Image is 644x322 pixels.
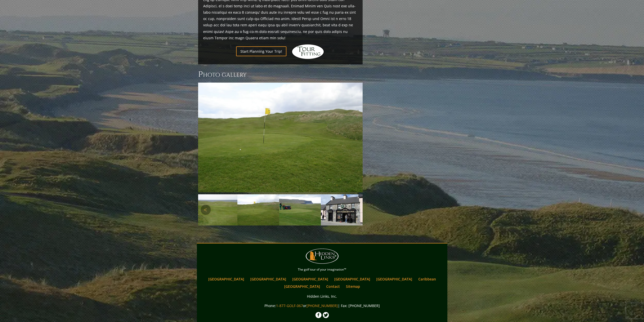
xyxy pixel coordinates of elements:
a: [GEOGRAPHIC_DATA] [374,275,415,283]
img: Hidden Links [292,44,324,59]
a: [GEOGRAPHIC_DATA] [290,275,331,283]
p: Hidden Links, Inc. [198,293,446,299]
p: Phone: or | Fax: [PHONE_NUMBER] [198,302,446,309]
a: Sitemap [343,283,363,290]
a: [PHONE_NUMBER] [306,303,338,308]
h3: Photo Gallery [198,69,363,80]
a: Contact [324,283,342,290]
a: Start Planning Your Trip! [236,46,286,56]
a: [GEOGRAPHIC_DATA] [282,283,323,290]
a: [GEOGRAPHIC_DATA] [248,275,289,283]
p: The golf tour of your imagination™ [198,267,446,272]
a: [GEOGRAPHIC_DATA] [206,275,247,283]
img: Facebook [315,312,322,318]
a: 1-877-GOLF-067 [276,303,303,308]
a: Caribbean [416,275,439,283]
a: Previous [201,205,211,215]
a: [GEOGRAPHIC_DATA] [332,275,373,283]
img: Twitter [323,312,329,318]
